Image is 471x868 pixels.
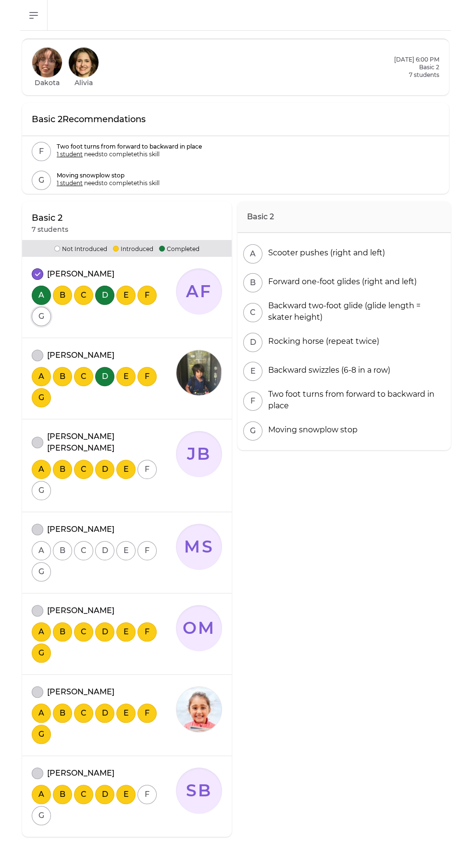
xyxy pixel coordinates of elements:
[32,437,43,448] button: attendance
[32,725,51,744] button: G
[116,622,136,642] button: E
[95,622,114,642] button: D
[394,56,439,63] h2: [DATE] 6:00 PM
[32,460,51,479] button: A
[53,367,72,386] button: B
[47,686,114,698] p: [PERSON_NAME]
[32,605,43,616] button: attendance
[137,704,157,723] button: F
[47,350,114,361] p: [PERSON_NAME]
[116,704,136,723] button: E
[47,605,114,616] p: [PERSON_NAME]
[95,704,114,723] button: D
[53,286,72,305] button: B
[186,281,212,302] text: AF
[32,622,51,642] button: A
[32,350,43,361] button: attendance
[32,686,43,698] button: attendance
[137,286,157,305] button: F
[32,142,51,161] button: F
[57,179,160,187] p: needs to complete this skill
[394,71,439,79] p: 7 students
[184,537,214,557] text: Ms
[57,179,83,187] span: 1 student
[53,785,72,804] button: B
[32,225,68,234] p: 7 students
[74,367,93,386] button: C
[53,622,72,642] button: B
[74,704,93,723] button: C
[95,460,114,479] button: D
[32,481,51,500] button: G
[47,431,176,454] p: [PERSON_NAME] [PERSON_NAME]
[32,643,51,663] button: G
[243,421,262,440] button: G
[186,780,212,801] text: SB
[116,460,136,479] button: E
[183,618,216,638] text: OM
[137,622,157,642] button: F
[74,78,93,88] h1: Alivia
[32,785,51,804] button: A
[32,562,51,581] button: G
[32,268,43,280] button: attendance
[32,541,51,560] button: A
[32,388,51,407] button: G
[264,276,417,288] div: Forward one-foot glides (right and left)
[32,307,51,326] button: G
[74,460,93,479] button: C
[95,541,114,560] button: D
[394,63,439,71] h2: Basic 2
[243,303,262,322] button: C
[116,785,136,804] button: E
[57,172,160,179] p: Moving snowplow stop
[74,541,93,560] button: C
[35,78,60,88] h1: Dakota
[74,286,93,305] button: C
[57,151,202,158] p: needs to complete this skill
[264,365,390,376] div: Backward swizzles (6-8 in a row)
[57,143,202,151] p: Two foot turns from forward to backward in place
[264,424,358,436] div: Moving snowplow stop
[137,460,157,479] button: F
[54,244,107,253] p: Not Introduced
[32,767,43,779] button: attendance
[74,622,93,642] button: C
[32,367,51,386] button: A
[32,171,51,190] button: G
[264,389,445,412] div: Two foot turns from forward to backward in place
[243,362,262,381] button: E
[32,211,68,225] p: Basic 2
[113,244,153,253] p: Introduced
[32,524,43,535] button: attendance
[47,268,114,280] p: [PERSON_NAME]
[53,460,72,479] button: B
[53,704,72,723] button: B
[116,286,136,305] button: E
[95,286,114,305] button: D
[47,767,114,779] p: [PERSON_NAME]
[264,336,379,347] div: Rocking horse (repeat twice)
[95,367,114,386] button: D
[116,367,136,386] button: E
[95,785,114,804] button: D
[53,541,72,560] button: B
[32,113,146,126] p: Basic 2 Recommendations
[137,541,157,560] button: F
[116,541,136,560] button: E
[264,247,385,259] div: Scooter pushes (right and left)
[159,244,199,253] p: Completed
[32,704,51,723] button: A
[264,300,445,323] div: Backward two-foot glide (glide length = skater height)
[32,286,51,305] button: A
[137,785,157,804] button: F
[243,244,262,264] button: A
[237,201,451,233] h2: Basic 2
[243,273,262,292] button: B
[57,151,83,158] span: 1 student
[243,391,262,411] button: F
[74,785,93,804] button: C
[186,444,211,464] text: JB
[32,806,51,825] button: G
[137,367,157,386] button: F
